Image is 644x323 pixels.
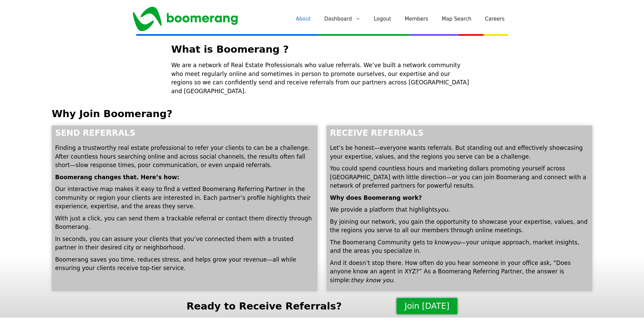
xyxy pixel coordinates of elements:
p: Our interactive map makes it easy to find a vetted Boomerang Referring Partner in the community o... [55,185,314,211]
p: With just a click, you can send them a trackable referral or contact them directly through Boomer... [55,214,314,232]
p: And it doesn’t stop there. How often do you hear someone in your office ask, “Does anyone know an... [330,259,589,285]
p: By joining our network, you gain the opportunity to showcase your expertise, values, and the regi... [330,218,589,235]
img: Boomerang Realty Network [133,7,238,31]
em: you [450,239,460,246]
span: Join [DATE] [405,302,449,310]
p: We are a network of Real Estate Professionals who value referrals. We’ve built a network communit... [171,61,473,96]
em: you [437,206,448,213]
a: Members [398,9,435,29]
strong: Why does Boomerang work? [330,194,422,201]
p: In seconds, you can assure your clients that you’ve connected them with a trusted partner in thei... [55,235,314,252]
a: About [289,9,317,29]
h4: Receive Referrals [330,129,589,137]
p: Boomerang saves you time, reduces stress, and helps grow your revenue—all while ensuring your cli... [55,255,314,273]
h4: Send Referrals [55,129,314,137]
p: We provide a platform that highlights . [330,206,589,214]
p: Let’s be honest—everyone wants referrals. But standing out and effectively showcasing your expert... [330,144,589,161]
p: Finding a trustworthy real estate professional to refer your clients to can be a challenge. After... [55,144,314,170]
a: Join [DATE] [397,298,457,314]
em: they know you [351,277,393,284]
a: Map Search [435,9,478,29]
h3: Why Join Boomerang? [52,109,592,119]
strong: Boomerang changes that. Here’s how: [55,174,180,181]
h3: Ready to Receive Referrals? [187,301,342,311]
nav: Primary [289,9,511,29]
p: You could spend countless hours and marketing dollars promoting yourself across [GEOGRAPHIC_DATA]... [330,164,589,190]
p: The Boomerang Community gets to know —your unique approach, market insights, and the areas you sp... [330,238,589,255]
a: Careers [478,9,511,29]
a: Dashboard [317,9,367,29]
a: Logout [367,9,398,29]
h3: What is Boomerang ? [171,45,473,54]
